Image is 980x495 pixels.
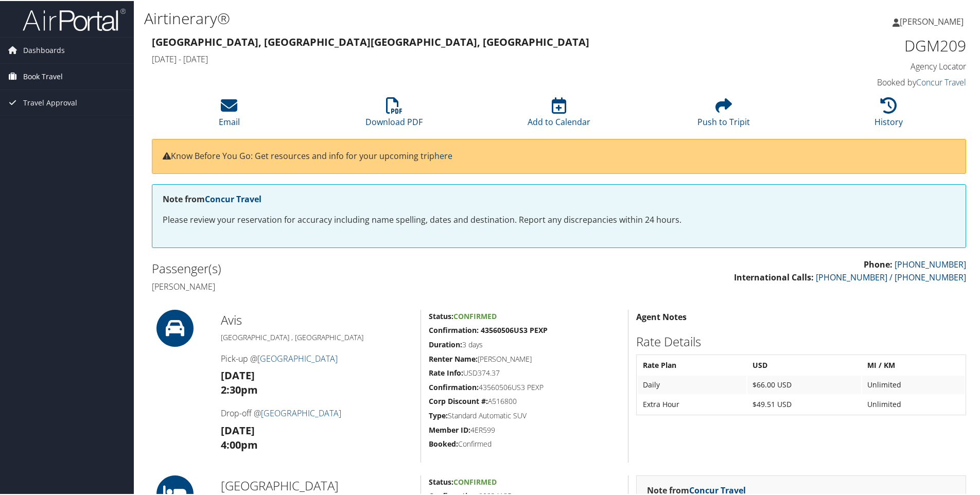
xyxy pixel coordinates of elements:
a: [PHONE_NUMBER] [895,258,966,269]
a: [PHONE_NUMBER] / [PHONE_NUMBER] [816,271,966,282]
td: Unlimited [862,375,965,393]
p: Know Before You Go: Get resources and info for your upcoming trip [163,149,955,162]
h4: Drop-off @ [221,406,413,418]
a: here [434,149,452,161]
th: Rate Plan [638,355,746,374]
strong: [DATE] [221,422,255,436]
h5: Standard Automatic SUV [429,410,620,420]
span: Confirmed [453,476,497,486]
p: Please review your reservation for accuracy including name spelling, dates and destination. Repor... [163,213,955,226]
strong: Confirmation: 43560506US3 PEXP [429,324,548,334]
a: Email [219,102,240,127]
span: Dashboards [23,37,65,62]
img: airportal-logo.png [23,7,126,31]
h2: [GEOGRAPHIC_DATA] [221,476,413,493]
h5: 4ER599 [429,424,620,434]
span: Book Travel [23,63,63,89]
h1: Airtinerary® [144,7,697,28]
strong: Rate Info: [429,367,463,377]
th: USD [747,355,862,374]
strong: Note from [647,484,746,495]
strong: Duration: [429,339,462,348]
span: [PERSON_NAME] [900,15,964,26]
strong: Corp Discount #: [429,395,488,405]
h4: Booked by [774,76,966,87]
h2: Rate Details [636,332,966,349]
td: $66.00 USD [747,375,862,393]
strong: Phone: [864,258,892,269]
strong: Renter Name: [429,353,478,363]
strong: Agent Notes [636,310,687,322]
a: [GEOGRAPHIC_DATA] [261,406,341,418]
a: Download PDF [365,102,423,127]
td: Extra Hour [638,394,746,413]
span: Travel Approval [23,89,77,115]
h4: Pick-up @ [221,352,413,363]
strong: Member ID: [429,424,470,434]
a: Add to Calendar [528,102,590,127]
td: Daily [638,375,746,393]
span: Confirmed [453,310,497,320]
strong: Type: [429,410,448,419]
th: MI / KM [862,355,965,374]
h2: Passenger(s) [152,259,551,276]
a: Concur Travel [689,484,746,495]
a: Concur Travel [916,76,966,87]
h2: Avis [221,310,413,328]
a: History [874,102,903,127]
h5: Confirmed [429,438,620,448]
strong: Status: [429,476,453,486]
strong: Status: [429,310,453,320]
strong: Confirmation: [429,381,479,391]
h4: [PERSON_NAME] [152,280,551,291]
h4: Agency Locator [774,60,966,71]
h1: DGM209 [774,34,966,56]
h5: USD374.37 [429,367,620,377]
h5: [GEOGRAPHIC_DATA] , [GEOGRAPHIC_DATA] [221,331,413,342]
strong: [GEOGRAPHIC_DATA], [GEOGRAPHIC_DATA] [GEOGRAPHIC_DATA], [GEOGRAPHIC_DATA] [152,34,589,48]
td: $49.51 USD [747,394,862,413]
td: Unlimited [862,394,965,413]
strong: [DATE] [221,367,255,381]
h5: [PERSON_NAME] [429,353,620,363]
a: Concur Travel [205,192,261,204]
a: Push to Tripit [697,102,750,127]
h5: 3 days [429,339,620,349]
strong: Note from [163,192,261,204]
strong: Booked: [429,438,458,448]
strong: International Calls: [734,271,814,282]
a: [GEOGRAPHIC_DATA] [257,352,338,363]
h5: 43560506US3 PEXP [429,381,620,392]
strong: 2:30pm [221,382,258,396]
h4: [DATE] - [DATE] [152,52,759,64]
a: [PERSON_NAME] [892,5,974,36]
h5: A516800 [429,395,620,405]
strong: 4:00pm [221,437,258,451]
